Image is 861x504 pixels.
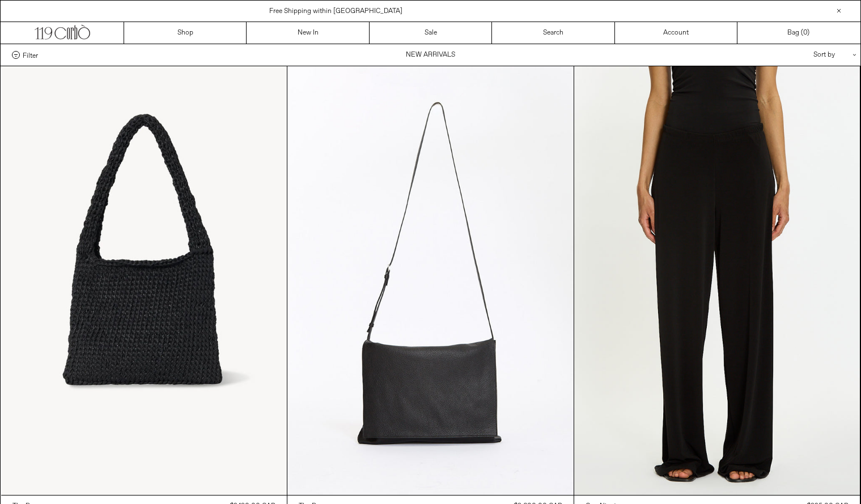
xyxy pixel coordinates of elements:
[287,66,574,495] img: The Row Nan Messenger Bag
[247,22,369,44] a: New In
[269,7,402,16] a: Free Shipping within [GEOGRAPHIC_DATA]
[124,22,247,44] a: Shop
[803,28,807,37] span: 0
[737,22,860,44] a: Bag ()
[492,22,614,44] a: Search
[574,66,860,495] img: One Nineteen Wide Leg Pant
[23,51,38,59] span: Filter
[615,22,737,44] a: Account
[803,28,809,38] span: )
[370,22,492,44] a: Sale
[1,66,287,495] img: The Row Didon Shoulder Bag in black
[747,44,849,66] div: Sort by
